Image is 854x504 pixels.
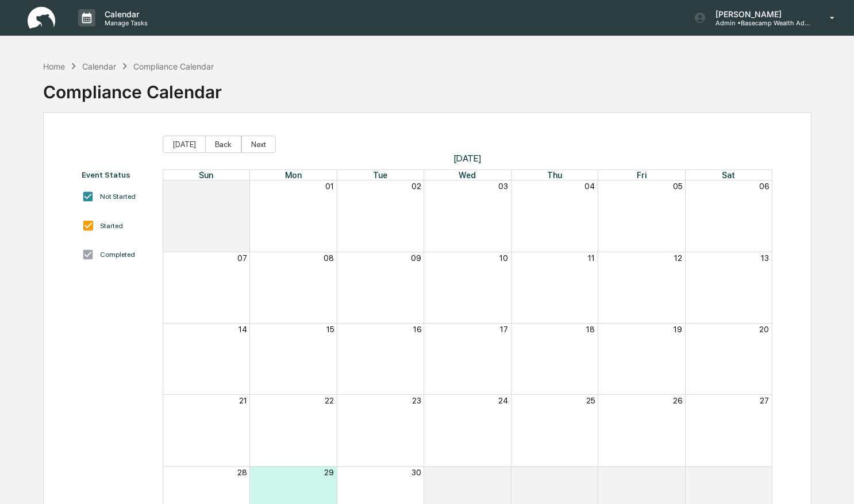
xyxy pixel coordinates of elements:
[673,396,682,405] button: 26
[674,253,682,263] button: 12
[586,396,595,405] button: 25
[760,396,769,405] button: 27
[411,253,421,263] button: 09
[239,396,247,405] button: 21
[584,182,595,191] button: 04
[585,468,595,477] button: 02
[547,170,562,180] span: Thu
[588,253,595,263] button: 11
[500,325,508,334] button: 17
[722,170,735,180] span: Sat
[706,9,813,19] p: [PERSON_NAME]
[759,182,769,191] button: 06
[411,182,421,191] button: 02
[43,72,222,102] div: Compliance Calendar
[82,170,151,179] div: Event Status
[237,253,247,263] button: 07
[325,182,334,191] button: 01
[499,468,508,477] button: 01
[413,325,421,334] button: 16
[95,9,153,19] p: Calendar
[637,170,647,180] span: Fri
[373,170,387,180] span: Tue
[674,325,682,334] button: 19
[43,61,65,71] div: Home
[759,325,769,334] button: 20
[133,61,214,71] div: Compliance Calendar
[324,468,334,477] button: 29
[241,136,276,153] button: Next
[163,136,206,153] button: [DATE]
[237,468,247,477] button: 28
[100,193,136,201] div: Not Started
[239,182,247,191] button: 31
[205,136,241,153] button: Back
[673,182,682,191] button: 05
[285,170,302,180] span: Mon
[761,253,769,263] button: 13
[95,19,153,27] p: Manage Tasks
[199,170,213,180] span: Sun
[82,61,116,71] div: Calendar
[100,222,123,230] div: Started
[498,182,508,191] button: 03
[326,325,334,334] button: 15
[459,170,476,180] span: Wed
[498,396,508,405] button: 24
[325,396,334,405] button: 22
[759,468,769,477] button: 04
[499,253,508,263] button: 10
[672,468,682,477] button: 03
[238,325,247,334] button: 14
[706,19,813,27] p: Admin • Basecamp Wealth Advisors
[28,7,55,29] img: logo
[163,153,773,164] span: [DATE]
[411,468,421,477] button: 30
[324,253,334,263] button: 08
[412,396,421,405] button: 23
[100,251,135,259] div: Completed
[586,325,595,334] button: 18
